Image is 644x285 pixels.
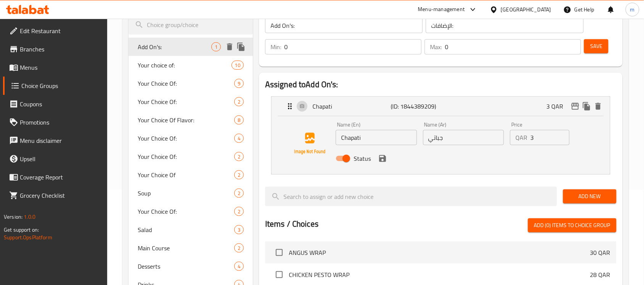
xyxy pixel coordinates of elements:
[4,212,23,222] span: Version:
[235,190,243,197] span: 2
[129,166,253,184] div: Your Choice Of2
[20,173,101,182] span: Coverage Report
[129,15,253,35] input: search
[138,152,234,161] span: Your Choice Of:
[534,221,610,230] span: Add (0) items to choice group
[235,208,243,215] span: 2
[265,79,617,90] h2: Assigned to Add On's:
[501,5,551,14] div: [GEOGRAPHIC_DATA]
[234,243,244,253] div: Choices
[4,232,52,242] a: Support.OpsPlatform
[336,130,417,145] input: Enter name En
[211,42,221,51] div: Choices
[590,270,610,279] p: 28 QAR
[20,99,101,109] span: Coupons
[270,42,281,51] p: Min:
[129,221,253,239] div: Salad3
[592,101,604,112] button: delete
[138,61,231,70] span: Your choice of:
[20,154,101,163] span: Upsell
[138,243,234,253] span: Main Course
[289,270,590,279] span: CHICKEN PESTO WRAP
[272,97,610,116] div: Expand
[138,134,234,143] span: Your Choice Of:
[232,62,243,69] span: 10
[3,77,108,95] a: Choice Groups
[138,79,234,88] span: Your Choice Of:
[129,74,253,93] div: Your Choice Of:9
[581,101,592,112] button: duplicate
[138,189,234,198] span: Soup
[234,207,244,216] div: Choices
[563,189,617,203] button: Add New
[129,93,253,111] div: Your Choice Of:2
[234,115,244,125] div: Choices
[265,93,617,178] li: ExpandChapatiName (En)Name (Ar)PriceQARStatussave
[418,5,465,14] div: Menu-management
[271,245,287,261] span: Select choice
[423,130,504,145] input: Enter name Ar
[20,191,101,200] span: Grocery Checklist
[235,153,243,160] span: 2
[129,38,253,56] div: Add On's:1deleteduplicate
[138,225,234,234] span: Salad
[312,102,391,111] p: Chapati
[3,95,108,113] a: Coupons
[234,189,244,198] div: Choices
[138,262,234,271] span: Desserts
[584,39,609,53] button: Save
[3,131,108,150] a: Menu disclaimer
[21,81,101,90] span: Choice Groups
[212,43,221,51] span: 1
[24,212,35,222] span: 1.0.0
[129,56,253,74] div: Your choice of:10
[3,22,108,40] a: Edit Restaurant
[129,111,253,129] div: Your Choice Of Flavor:8
[234,134,244,143] div: Choices
[129,184,253,202] div: Soup2
[3,168,108,186] a: Coverage Report
[235,226,243,234] span: 3
[515,133,527,142] p: QAR
[20,136,101,145] span: Menu disclaimer
[530,130,569,145] input: Please enter price
[235,117,243,124] span: 8
[129,129,253,147] div: Your Choice Of:4
[138,97,234,106] span: Your Choice Of:
[569,192,610,201] span: Add New
[3,40,108,58] a: Branches
[235,41,247,53] button: duplicate
[547,102,570,111] p: 3 QAR
[224,41,235,53] button: delete
[4,225,39,235] span: Get support on:
[235,135,243,142] span: 4
[3,150,108,168] a: Upsell
[20,26,101,35] span: Edit Restaurant
[129,202,253,221] div: Your Choice Of:2
[430,42,442,51] p: Max:
[3,58,108,77] a: Menus
[234,152,244,161] div: Choices
[20,63,101,72] span: Menus
[138,42,211,51] span: Add On's:
[265,187,557,206] input: search
[590,248,610,257] p: 30 QAR
[289,248,590,257] span: ANGUS WRAP
[235,80,243,87] span: 9
[528,218,617,232] button: Add (0) items to choice group
[234,262,244,271] div: Choices
[138,170,234,179] span: Your Choice Of
[3,186,108,205] a: Grocery Checklist
[265,218,319,230] h2: Items / Choices
[235,263,243,270] span: 4
[129,257,253,275] div: Desserts4
[391,102,443,111] p: (ID: 1844389209)
[590,42,602,51] span: Save
[285,119,334,168] img: Chapati
[235,98,243,106] span: 2
[235,171,243,179] span: 2
[377,153,388,164] button: save
[271,267,287,283] span: Select choice
[630,5,635,14] span: m
[138,115,234,125] span: Your Choice Of Flavor:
